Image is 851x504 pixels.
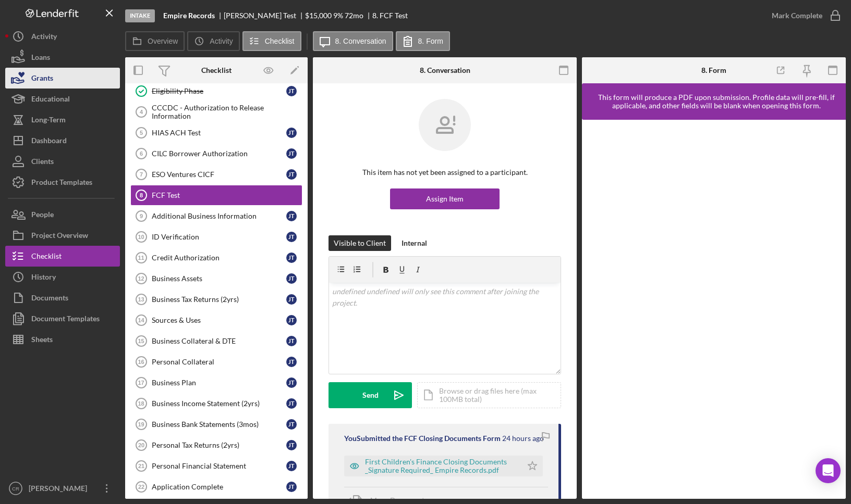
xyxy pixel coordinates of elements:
div: Personal Collateral [152,358,286,366]
tspan: 15 [138,338,144,344]
iframe: Lenderfit form [592,130,836,488]
div: J T [286,336,297,346]
div: CCCDC - Authorization to Release Information [152,104,302,120]
p: This item has not yet been assigned to a participant. [362,167,528,178]
tspan: 10 [138,234,144,240]
div: Send [362,382,379,408]
div: Personal Financial Statement [152,462,286,470]
div: 72 mo [345,11,363,20]
div: J T [286,294,297,305]
div: J T [286,169,297,180]
tspan: 12 [138,275,144,282]
div: J T [286,273,297,284]
a: Eligibility PhaseJT [130,81,302,102]
tspan: 20 [138,442,144,448]
a: 16Personal CollateralJT [130,351,302,372]
div: Open Intercom Messenger [816,458,841,483]
div: Additional Business Information [152,212,286,220]
tspan: 18 [138,400,144,407]
div: Eligibility Phase [152,87,286,95]
tspan: 22 [138,484,144,490]
a: 19Business Bank Statements (3mos)JT [130,414,302,435]
div: Personal Tax Returns (2yrs) [152,441,286,449]
b: Empire Records [163,11,215,20]
text: CR [12,486,19,492]
a: 15Business Collateral & DTEJT [130,331,302,351]
span: $15,000 [305,11,332,20]
label: 8. Form [418,37,443,45]
div: Sources & Uses [152,316,286,324]
a: 9Additional Business InformationJT [130,206,302,226]
a: 21Personal Financial StatementJT [130,456,302,476]
tspan: 19 [138,421,144,427]
div: Assign Item [426,188,464,209]
div: J T [286,398,297,409]
div: Checklist [201,66,232,74]
div: Business Bank Statements (3mos) [152,420,286,429]
a: 12Business AssetsJT [130,268,302,289]
div: J T [286,315,297,325]
time: 2025-10-09 18:22 [502,434,544,443]
tspan: 7 [140,171,143,178]
label: Checklist [265,37,295,45]
div: HIAS ACH Test [152,129,286,137]
div: Internal [402,235,427,251]
div: J T [286,357,297,367]
a: 13Business Tax Returns (2yrs)JT [130,289,302,310]
tspan: 14 [138,317,144,323]
div: [PERSON_NAME] [26,478,94,501]
div: FCF Test [152,191,302,199]
a: 22Application CompleteJT [130,476,302,497]
button: Internal [396,235,432,251]
div: J T [286,482,297,492]
a: 5HIAS ACH TestJT [130,122,302,143]
button: Activity [187,31,239,51]
div: Application Complete [152,483,286,491]
div: Business Assets [152,274,286,283]
a: 17Business PlanJT [130,372,302,393]
div: Mark Complete [772,5,822,26]
div: Business Collateral & DTE [152,337,286,345]
tspan: 13 [138,296,144,303]
a: 8FCF Test [130,185,302,206]
div: Business Tax Returns (2yrs) [152,295,286,304]
button: First Children's Finance Closing Documents _Signature Required_ Empire Records.pdf [344,456,543,476]
tspan: 11 [138,255,144,261]
div: 8. Conversation [420,66,470,74]
label: Activity [210,37,233,45]
div: J T [286,253,297,263]
label: Overview [148,37,178,45]
tspan: 8 [140,192,143,198]
div: You Submitted the FCF Closing Documents Form [344,434,501,443]
button: 8. Form [396,31,450,51]
div: J T [286,419,297,430]
tspan: 9 [140,213,143,219]
div: Business Plan [152,379,286,387]
a: 20Personal Tax Returns (2yrs)JT [130,435,302,456]
div: J T [286,232,297,242]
